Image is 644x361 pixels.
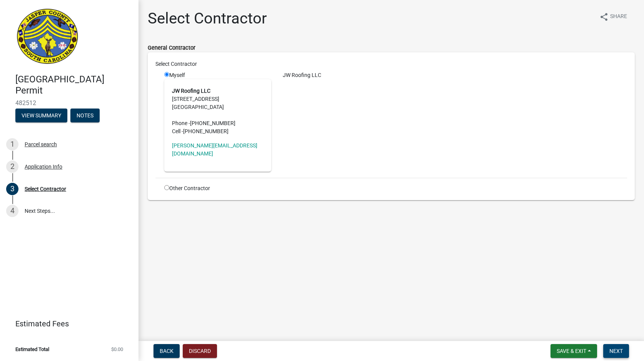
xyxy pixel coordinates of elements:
[6,205,18,217] div: 4
[148,9,267,28] h1: Select Contractor
[190,120,235,126] span: [PHONE_NUMBER]
[158,184,277,192] div: Other Contractor
[172,142,257,157] a: [PERSON_NAME][EMAIL_ADDRESS][DOMAIN_NAME]
[150,60,633,68] div: Select Contractor
[6,138,18,150] div: 1
[15,99,123,107] span: 482512
[6,160,18,173] div: 2
[15,8,80,66] img: Jasper County, South Carolina
[70,113,100,119] wm-modal-confirm: Notes
[610,12,627,22] span: Share
[164,71,271,172] div: Myself
[172,88,210,94] strong: JW Roofing LLC
[153,344,180,358] button: Back
[25,142,57,147] div: Parcel search
[6,183,18,195] div: 3
[599,12,609,22] i: share
[172,87,264,135] address: [STREET_ADDRESS] [GEOGRAPHIC_DATA]
[25,164,62,169] div: Application Info
[70,109,100,122] button: Notes
[172,128,183,134] abbr: Cell -
[15,74,132,96] h4: [GEOGRAPHIC_DATA] Permit
[557,348,586,354] span: Save & Exit
[15,109,67,122] button: View Summary
[172,120,190,126] abbr: Phone -
[277,71,633,79] div: JW Roofing LLC
[6,316,126,331] a: Estimated Fees
[15,113,67,119] wm-modal-confirm: Summary
[183,344,217,358] button: Discard
[15,347,49,352] span: Estimated Total
[183,128,229,134] span: [PHONE_NUMBER]
[551,344,597,358] button: Save & Exit
[609,348,623,354] span: Next
[603,344,629,358] button: Next
[111,347,123,352] span: $0.00
[160,348,174,354] span: Back
[148,45,195,51] label: General Contractor
[25,186,66,192] div: Select Contractor
[593,9,633,24] button: shareShare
